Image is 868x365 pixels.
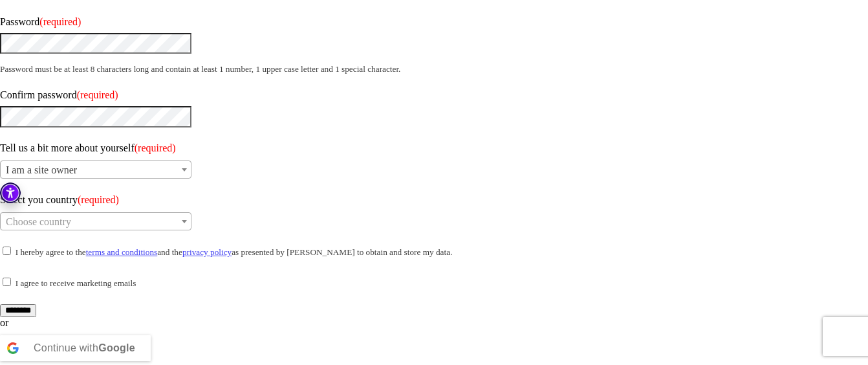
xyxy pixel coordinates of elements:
[6,216,71,227] span: Choose country
[3,278,11,286] input: I agree to receive marketing emails
[1,161,191,179] span: I am a site owner
[78,194,119,205] span: (required)
[86,247,158,257] a: terms and conditions
[34,335,135,361] div: Continue with
[16,278,136,288] small: I agree to receive marketing emails
[182,247,232,257] a: privacy policy
[39,16,81,27] span: (required)
[135,142,176,153] span: (required)
[98,342,135,353] b: Google
[3,247,11,255] input: I hereby agree to theterms and conditionsand theprivacy policyas presented by [PERSON_NAME] to ob...
[16,247,453,257] small: I hereby agree to the and the as presented by [PERSON_NAME] to obtain and store my data.
[77,89,118,100] span: (required)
